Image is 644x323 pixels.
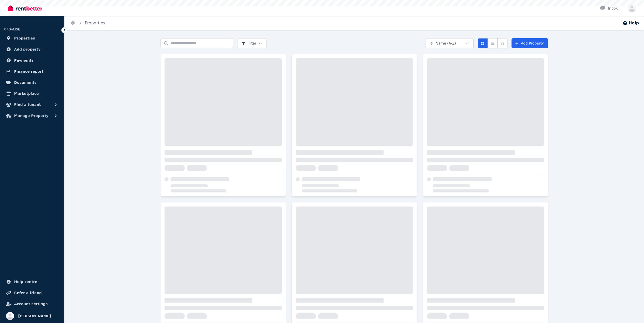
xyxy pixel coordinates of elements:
[497,38,507,48] button: Expanded list view
[14,290,42,296] span: Refer a friend
[4,33,60,43] a: Properties
[14,113,48,119] span: Manage Property
[4,44,60,54] a: Add property
[85,21,105,25] a: Properties
[237,38,267,48] button: Filter
[425,38,474,48] button: Name (A-Z)
[4,77,60,88] a: Documents
[4,66,60,76] a: Finance report
[512,38,548,48] a: Add Property
[4,299,60,309] a: Account settings
[436,41,456,46] span: Name (A-Z)
[4,55,60,65] a: Payments
[241,41,256,46] span: Filter
[14,46,41,52] span: Add property
[14,102,41,108] span: Find a tenant
[4,277,60,287] a: Help centre
[4,89,60,99] a: Marketplace
[14,279,37,285] span: Help centre
[14,91,39,97] span: Marketplace
[478,38,488,48] button: Card view
[488,38,498,48] button: Compact list view
[18,313,51,319] span: [PERSON_NAME]
[623,20,639,26] button: Help
[600,6,618,11] div: Inbox
[14,35,35,41] span: Properties
[4,288,60,298] a: Refer a friend
[478,38,507,48] div: View options
[4,100,60,110] button: Find a tenant
[14,79,37,86] span: Documents
[14,57,34,63] span: Payments
[14,68,43,74] span: Finance report
[8,4,42,12] img: RentBetter
[4,28,20,31] span: ORGANISE
[65,16,111,30] nav: Breadcrumb
[4,111,60,121] button: Manage Property
[14,301,48,307] span: Account settings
